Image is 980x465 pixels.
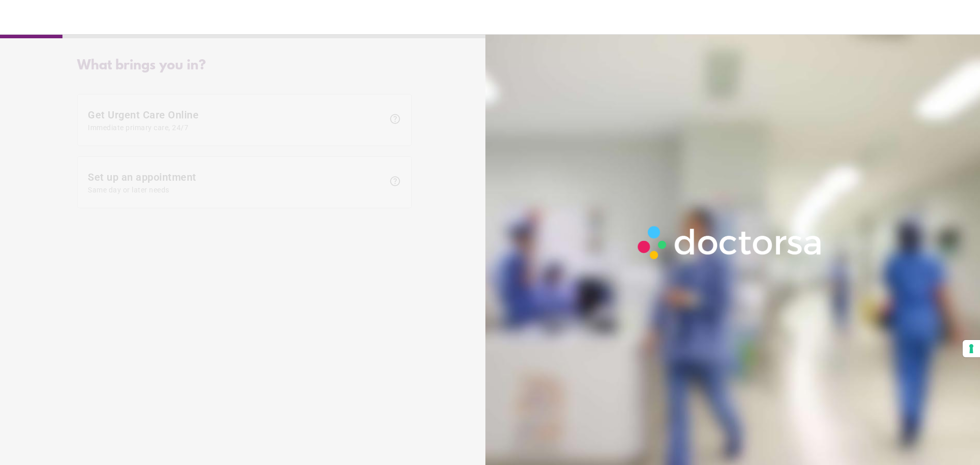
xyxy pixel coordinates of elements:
button: Your consent preferences for tracking technologies [963,340,980,357]
span: Same day or later needs [88,186,384,194]
div: What brings you in? [77,58,412,74]
span: Set up an appointment [88,171,384,194]
span: help [389,175,401,187]
span: help [389,113,401,125]
span: Get Urgent Care Online [88,109,384,132]
img: Logo-Doctorsa-trans-White-partial-flat.png [632,221,828,264]
span: Immediate primary care, 24/7 [88,124,384,132]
